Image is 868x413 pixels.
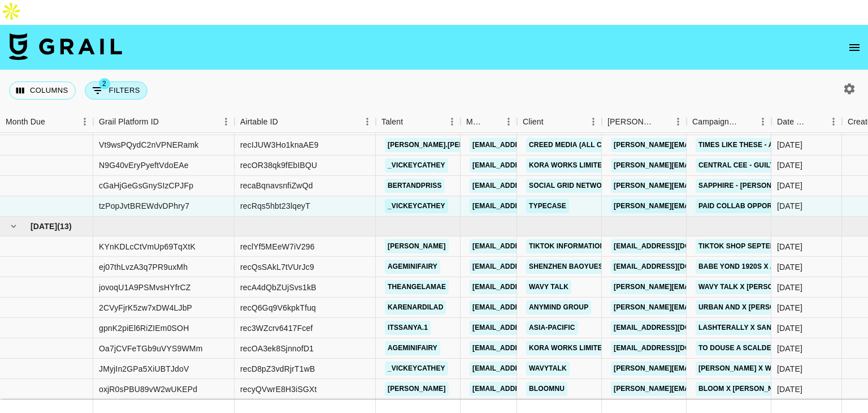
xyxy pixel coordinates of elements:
button: Sort [159,114,175,130]
a: [EMAIL_ADDRESS][DOMAIN_NAME] [470,341,596,355]
div: recD8pZ3vdRjrT1wB [240,363,315,375]
a: [EMAIL_ADDRESS][DOMAIN_NAME] [611,260,737,274]
button: Menu [825,113,842,130]
div: Date Created [777,111,809,133]
a: Central Cee - Guilt Trippin’ [696,158,808,173]
a: [PERSON_NAME] [385,382,449,396]
div: recQsSAkL7tVUrJc9 [240,261,314,273]
div: 28/07/2025 [777,200,802,212]
button: hide children [6,218,21,234]
div: 14/08/2025 [777,322,802,334]
div: 29/08/2025 [777,363,802,375]
a: Urban and X [PERSON_NAME] [696,300,809,315]
div: Manager [461,111,517,133]
div: recyQVwrE8H3iSGXt [240,384,317,395]
button: Sort [739,114,754,130]
div: 14/07/2025 [777,139,802,150]
div: [PERSON_NAME] [607,111,654,133]
div: recOA3ek8SjnnofD1 [240,343,314,354]
button: Sort [278,114,294,130]
div: Booker [602,111,687,133]
a: ageminifairy [385,260,440,274]
span: [DATE] [31,221,57,232]
button: Sort [484,114,500,130]
div: 18/08/2025 [777,241,802,252]
div: 18/08/2025 [777,282,802,293]
a: _vickeycathey [385,199,448,213]
a: Babe Yond 1920s X Annalyse [696,260,810,274]
a: bertandpriss [385,179,445,193]
div: Grail Platform ID [99,111,159,133]
a: [EMAIL_ADDRESS][DOMAIN_NAME] [470,158,596,173]
div: JMyjIn2GPa5XiUBTJdoV [99,363,189,375]
button: Sort [654,114,670,130]
a: Bloomnu [526,382,567,396]
div: jovoqU1A9PSMvsHYfrCZ [99,282,191,293]
a: [EMAIL_ADDRESS][DOMAIN_NAME] [470,199,596,213]
span: 2 [99,78,110,89]
button: Sort [809,114,825,130]
a: Times Like These - Addisonraee [696,138,822,152]
div: Talent [376,111,461,133]
div: 18/08/2025 [777,302,802,313]
a: Social Grid Network Limited [526,179,644,193]
a: [PERSON_NAME][EMAIL_ADDRESS][DOMAIN_NAME] [611,300,795,315]
a: _vickeycathey [385,158,448,173]
button: Menu [754,113,771,130]
button: Select columns [9,81,76,100]
a: WavyTalk [526,362,570,376]
a: Asia-pacific [526,321,578,335]
a: [EMAIL_ADDRESS][DOMAIN_NAME] [470,280,596,294]
div: cGaHjGeGsGnySIzCPJFp [99,180,193,191]
button: Menu [670,113,687,130]
div: N9G40vEryPyeftVdoEAe [99,160,189,171]
button: Menu [500,113,517,130]
div: tzPopJvtBREWdvDPhry7 [99,200,189,212]
div: Oa7jCVFeTGb9uVYS9WMm [99,343,203,354]
a: Paid Collab Opportunity | Typecase [696,199,843,213]
a: [PERSON_NAME][EMAIL_ADDRESS][DOMAIN_NAME] [611,280,795,294]
a: [EMAIL_ADDRESS][DOMAIN_NAME] [611,321,737,335]
div: recA4dQbZUjSvs1kB [240,282,316,293]
a: [EMAIL_ADDRESS][DOMAIN_NAME] [470,260,596,274]
a: [PERSON_NAME][EMAIL_ADDRESS][DOMAIN_NAME] [611,158,795,173]
div: Airtable ID [240,111,278,133]
a: theangelamae [385,280,449,294]
div: gpnK2piEl6RiZIEm0SOH [99,322,189,334]
a: [EMAIL_ADDRESS][DOMAIN_NAME] [470,300,596,315]
button: Menu [359,113,376,130]
div: KYnKDLcCtVmUp69TqXtK [99,241,196,252]
div: Client [523,111,544,133]
div: 14/07/2025 [777,160,802,171]
div: Vt9wsPQydC2nVPNERamk [99,139,199,150]
div: Airtable ID [235,111,376,133]
div: rec3WZcrv6417Fcef [240,322,313,334]
a: [EMAIL_ADDRESS][DOMAIN_NAME] [470,179,596,193]
span: ( 13 ) [57,221,72,232]
img: Grail Talent [9,33,122,60]
div: Talent [381,111,403,133]
a: [PERSON_NAME][EMAIL_ADDRESS][DOMAIN_NAME] [611,382,795,396]
a: [PERSON_NAME][EMAIL_ADDRESS][DOMAIN_NAME] [611,138,795,152]
button: Sort [403,114,419,130]
div: recaBqnavsnfiZwQd [240,180,313,191]
div: 18/08/2025 [777,261,802,273]
a: KORA WORKS LIMITED [526,158,610,173]
a: [EMAIL_ADDRESS][DOMAIN_NAME] [470,138,596,152]
a: [EMAIL_ADDRESS][DOMAIN_NAME] [470,239,596,253]
a: [PERSON_NAME] [385,239,449,253]
a: Wavy Talk [526,280,571,294]
div: oxjR0sPBU89vW2wUKEPd [99,384,197,395]
a: [PERSON_NAME].[PERSON_NAME] [385,138,509,152]
button: open drawer [843,36,866,59]
div: Grail Platform ID [93,111,235,133]
a: Creed Media (All Campaigns) [526,138,644,152]
a: karenardilad [385,300,446,315]
a: Sapphire - [PERSON_NAME] [696,179,801,193]
a: To douse a scalded tongue - Yaelokre [696,341,854,355]
div: Client [517,111,602,133]
a: AnyMind Group [526,300,591,315]
button: Menu [218,113,235,130]
a: itssanya.1 [385,321,431,335]
a: Bloom x [PERSON_NAME] [696,382,793,396]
